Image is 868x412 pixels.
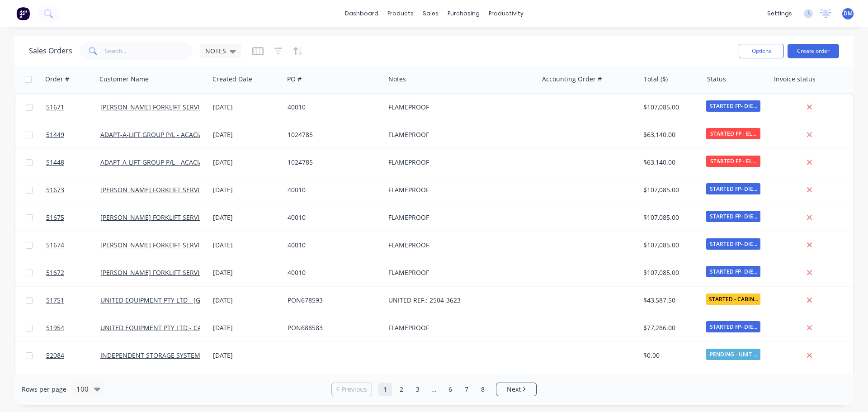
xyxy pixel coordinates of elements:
a: Next page [496,385,536,394]
span: PENDING - UNIT ... [706,349,760,360]
div: 40010 [288,185,377,194]
span: 51673 [46,185,64,194]
div: $63,140.00 [643,130,696,139]
a: [PERSON_NAME] FORKLIFT SERVICES - [GEOGRAPHIC_DATA] [100,185,279,194]
span: 52084 [46,351,64,360]
div: FLAMEPROOF [388,213,527,222]
div: Created Date [212,75,252,84]
div: $107,085.00 [643,268,696,277]
a: 51448 [46,149,100,176]
a: 51449 [46,121,100,148]
a: 52084 [46,342,100,369]
span: Next [507,385,521,394]
div: $0.00 [643,351,696,360]
div: [DATE] [213,185,280,194]
a: Page 3 [411,383,425,396]
div: Accounting Order # [542,75,602,84]
a: 52067 [46,369,100,397]
div: Notes [388,75,406,84]
div: FLAMEPROOF [388,323,527,332]
a: [PERSON_NAME] FORKLIFT SERVICES - [GEOGRAPHIC_DATA] [100,268,279,277]
span: 51672 [46,268,64,277]
input: Search... [105,42,193,60]
a: 51674 [46,232,100,259]
a: Page 1 is your current page [378,383,392,396]
div: 40010 [288,241,377,250]
div: Order # [45,75,69,84]
a: ADAPT-A-LIFT GROUP P/L - ACACIA RIDGE [100,130,223,139]
div: purchasing [443,7,484,20]
span: NOTES [205,46,226,56]
span: 51448 [46,158,64,167]
ul: Pagination [328,383,540,396]
div: [DATE] [213,213,280,222]
a: [PERSON_NAME] FORKLIFT SERVICES - [GEOGRAPHIC_DATA] [100,103,279,111]
a: dashboard [340,7,383,20]
a: INDEPENDENT STORAGE SYSTEMS ([GEOGRAPHIC_DATA]) PTY LTD [100,351,297,360]
span: STARTED FP- DIE... [706,321,760,332]
div: products [383,7,418,20]
span: STARTED FP- DIE... [706,266,760,277]
a: 51673 [46,176,100,204]
span: 51954 [46,323,64,332]
a: Page 8 [476,383,490,396]
div: FLAMEPROOF [388,130,527,139]
button: Options [739,44,784,58]
span: Rows per page [22,385,66,394]
div: PON678593 [288,296,377,305]
div: 40010 [288,213,377,222]
span: STARTED FP- DIE... [706,183,760,194]
a: UNITED EQUIPMENT PTY LTD - CAVAN [100,323,214,332]
div: [DATE] [213,158,280,167]
div: sales [418,7,443,20]
span: DM [844,9,853,18]
div: $107,085.00 [643,103,696,112]
div: FLAMEPROOF [388,241,527,250]
div: $43,587.50 [643,296,696,305]
div: [DATE] [213,296,280,305]
div: productivity [484,7,528,20]
span: STARTED - CABIN... [706,294,760,305]
a: Jump forward [427,383,441,396]
div: $63,140.00 [643,158,696,167]
a: UNITED EQUIPMENT PTY LTD - [GEOGRAPHIC_DATA] [100,296,256,304]
span: 51449 [46,130,64,139]
div: FLAMEPROOF [388,103,527,112]
span: STARTED FP- DIE... [706,238,760,250]
a: Page 2 [395,383,408,396]
a: ADAPT-A-LIFT GROUP P/L - ACACIA RIDGE [100,158,223,166]
div: $107,085.00 [643,213,696,222]
div: [DATE] [213,268,280,277]
a: [PERSON_NAME] FORKLIFT SERVICES - [GEOGRAPHIC_DATA] [100,241,279,249]
span: 51675 [46,213,64,222]
a: 51671 [46,94,100,121]
div: FLAMEPROOF [388,185,527,194]
a: Previous page [332,385,372,394]
a: [PERSON_NAME] FORKLIFT SERVICES - [GEOGRAPHIC_DATA] [100,213,279,222]
div: $107,085.00 [643,241,696,250]
img: Factory [16,7,30,20]
span: 51674 [46,241,64,250]
span: STARTED FP- DIE... [706,100,760,112]
div: $77,286.00 [643,323,696,332]
a: 51751 [46,287,100,314]
div: [DATE] [213,323,280,332]
div: 1024785 [288,158,377,167]
div: 40010 [288,103,377,112]
a: Page 6 [443,383,457,396]
div: PO # [287,75,302,84]
div: 40010 [288,268,377,277]
span: STARTED FP - EL... [706,156,760,167]
div: $107,085.00 [643,185,696,194]
div: [DATE] [213,241,280,250]
a: 51954 [46,314,100,341]
div: Invoice status [774,75,816,84]
div: Customer Name [99,75,149,84]
h1: Sales Orders [29,47,72,55]
div: 1024785 [288,130,377,139]
div: Status [707,75,726,84]
span: Previous [341,385,367,394]
div: UNITED REF.: 2504-3623 [388,296,527,305]
div: PON688583 [288,323,377,332]
span: 51671 [46,103,64,112]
